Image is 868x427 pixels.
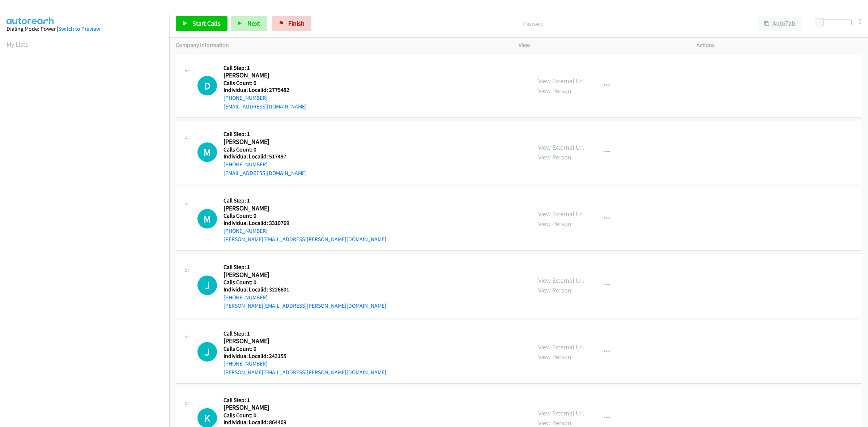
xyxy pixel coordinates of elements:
a: Start Calls [176,16,227,31]
a: [PHONE_NUMBER] [224,227,268,234]
div: The call is yet to be attempted [197,76,217,95]
h5: Call Step: 1 [224,264,386,271]
a: View Person [538,153,571,161]
div: Dialing Mode: Power | [7,25,163,33]
h5: Individual Localid: 2775482 [224,86,307,94]
h2: [PERSON_NAME] [224,204,298,213]
button: Next [231,16,267,31]
h1: M [197,142,217,162]
span: Next [247,19,260,27]
h1: J [197,276,217,295]
a: View External Url [538,276,584,285]
a: Finish [272,16,311,31]
h2: [PERSON_NAME] [224,271,298,279]
a: View Person [538,219,571,228]
a: [PERSON_NAME][EMAIL_ADDRESS][PERSON_NAME][DOMAIN_NAME] [224,302,386,309]
a: View Person [538,353,571,361]
p: View [519,41,684,50]
div: 0 [858,16,861,26]
h5: Individual Localid: 3310769 [224,219,386,227]
h5: Calls Count: 0 [224,412,307,419]
a: Switch to Preview [58,25,100,32]
div: The call is yet to be attempted [197,142,217,162]
div: The call is yet to be attempted [197,276,217,295]
a: [PHONE_NUMBER] [224,161,268,168]
h2: [PERSON_NAME] [224,337,298,345]
iframe: Dialpad [7,56,169,399]
h5: Call Step: 1 [224,64,307,72]
a: View External Url [538,343,584,351]
a: View Person [538,286,571,294]
a: [PHONE_NUMBER] [224,94,268,101]
div: Delay between calls (in seconds) [818,20,852,25]
h2: [PERSON_NAME] [224,403,298,412]
span: Finish [288,19,305,27]
h1: D [197,76,217,95]
p: Actions [697,41,861,50]
h5: Individual Localid: 243155 [224,353,386,360]
h5: Individual Localid: 517497 [224,153,307,160]
h1: J [197,342,217,362]
a: View External Url [538,210,584,218]
a: My Lists [7,40,28,48]
h5: Call Step: 1 [224,197,386,204]
h5: Individual Localid: 3226601 [224,286,386,293]
h2: [PERSON_NAME] [224,71,298,80]
h1: M [197,209,217,229]
a: View Person [538,86,571,95]
p: Company Information [176,41,506,50]
a: [EMAIL_ADDRESS][DOMAIN_NAME] [224,103,307,110]
h2: [PERSON_NAME] [224,138,298,146]
p: Paused [321,19,744,29]
a: [PHONE_NUMBER] [224,360,268,367]
a: View External Url [538,409,584,417]
a: [PERSON_NAME][EMAIL_ADDRESS][PERSON_NAME][DOMAIN_NAME] [224,236,386,243]
h5: Calls Count: 0 [224,80,307,87]
button: AutoTab [757,16,802,31]
a: [PERSON_NAME][EMAIL_ADDRESS][PERSON_NAME][DOMAIN_NAME] [224,369,386,376]
h5: Call Step: 1 [224,397,307,404]
a: View External Url [538,143,584,151]
a: View External Url [538,77,584,85]
h5: Calls Count: 0 [224,345,386,353]
h5: Calls Count: 0 [224,212,386,219]
h5: Call Step: 1 [224,330,386,337]
h5: Individual Localid: 864409 [224,419,307,426]
a: [EMAIL_ADDRESS][DOMAIN_NAME] [224,170,307,176]
iframe: Resource Center [847,185,868,242]
div: The call is yet to be attempted [197,209,217,229]
h5: Call Step: 1 [224,131,307,138]
h5: Calls Count: 0 [224,279,386,286]
div: The call is yet to be attempted [197,342,217,362]
h5: Calls Count: 0 [224,146,307,153]
a: View Person [538,419,571,427]
span: Start Calls [192,19,221,27]
a: [PHONE_NUMBER] [224,294,268,301]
